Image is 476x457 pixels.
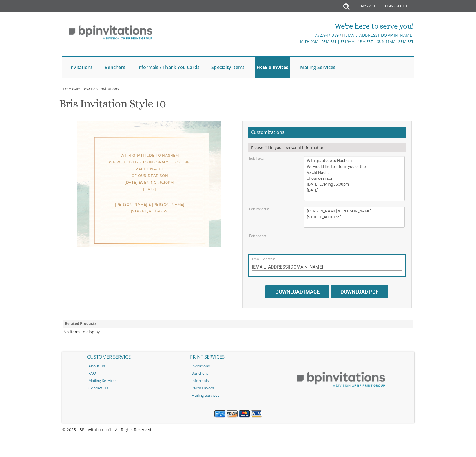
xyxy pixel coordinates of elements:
a: Mailing Services [84,377,186,384]
div: No items to display. [63,329,101,335]
a: Invitations [68,57,94,78]
a: [EMAIL_ADDRESS][DOMAIN_NAME] [344,32,414,38]
label: Email Address* [252,256,276,261]
a: Contact Us [84,384,186,392]
label: Edit Parents: [249,207,269,211]
h2: PRINT SERVICES [187,352,289,362]
a: My Cart [349,1,379,12]
img: American Express [214,410,225,418]
a: Benchers [187,370,289,377]
span: > [88,86,119,92]
textarea: [PERSON_NAME] and [PERSON_NAME] [PERSON_NAME] and [PERSON_NAME] [PERSON_NAME] and [PERSON_NAME] [304,207,405,228]
input: Download PDF [331,285,388,298]
textarea: With gratitude to Hashem We would like to inform you of the bris of our dear son/grandson [DATE] ... [304,156,405,201]
h2: CUSTOMER SERVICE [84,352,186,362]
a: Party Favors [187,384,289,392]
a: 732.947.3597 [315,32,341,38]
a: FREE e-Invites [255,57,290,78]
div: © 2025 - BP Invitation Loft - All Rights Reserved [62,427,414,432]
a: Benchers [103,57,127,78]
img: BP Invitation Loft [62,21,159,44]
span: Free e-Invites [63,86,88,92]
a: Bris Invitations [90,86,119,92]
label: Edit space: [249,233,266,238]
img: Visa [251,410,262,418]
a: Mailing Services [299,57,337,78]
a: Free e-Invites [62,86,88,92]
div: M-Th 9am - 5pm EST | Fri 9am - 1pm EST | Sun 11am - 3pm EST [180,39,414,45]
div: | [180,32,414,39]
a: Informals / Thank You Cards [136,57,201,78]
img: MasterCard [239,410,250,418]
label: Edit Text: [249,156,264,161]
a: Invitations [187,362,289,370]
input: Download Image [265,285,329,298]
div: Related Products [63,320,413,328]
h2: Customizations [248,127,406,138]
img: Discover [227,410,238,418]
a: Specialty Items [210,57,246,78]
a: About Us [84,362,186,370]
div: With gratitude to Hashem We would like to inform you of the Vacht Nacht of our dear son [DATE] Ev... [90,152,210,193]
a: FAQ [84,370,186,377]
a: Mailing Services [187,392,289,399]
div: Please fill in your personal information. [248,143,406,152]
div: We're here to serve you! [180,21,414,32]
a: Informals [187,377,289,384]
img: BP Print Group [290,367,392,392]
span: Bris Invitations [91,86,119,92]
h1: Bris Invitation Style 10 [59,97,166,114]
div: [PERSON_NAME] & [PERSON_NAME] [STREET_ADDRESS] [90,201,210,215]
